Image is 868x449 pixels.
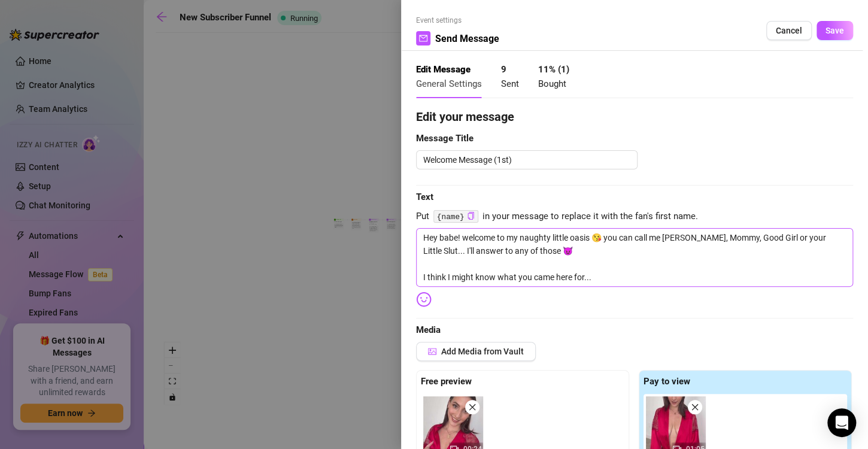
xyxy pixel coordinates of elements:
[416,133,474,144] strong: Message Title
[501,78,519,89] span: Sent
[416,64,471,75] strong: Edit Message
[766,21,812,40] button: Cancel
[467,212,475,221] button: Click to Copy
[416,78,482,89] span: General Settings
[419,34,427,43] span: mail
[691,403,699,411] span: close
[776,26,802,35] span: Cancel
[827,408,856,437] div: Open Intercom Messenger
[644,376,690,387] strong: Pay to view
[416,15,499,26] span: Event settings
[817,21,853,40] button: Save
[416,324,441,335] strong: Media
[825,26,844,35] span: Save
[433,210,478,223] code: {name}
[467,212,475,220] span: copy
[416,150,638,169] textarea: Welcome Message (1st)
[468,403,477,411] span: close
[416,228,853,287] textarea: Hey babe! welcome to my naughty little oasis 😘 you can call me [PERSON_NAME], Mommy, Good Girl or...
[441,347,524,356] span: Add Media from Vault
[421,376,472,387] strong: Free preview
[538,64,569,75] strong: 11 % ( 1 )
[416,110,514,124] strong: Edit your message
[538,78,566,89] span: Bought
[501,64,506,75] strong: 9
[435,31,499,46] span: Send Message
[416,210,853,224] span: Put in your message to replace it with the fan's first name.
[428,347,436,356] span: picture
[416,192,433,202] strong: Text
[416,292,432,307] img: svg%3e
[416,342,536,361] button: Add Media from Vault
